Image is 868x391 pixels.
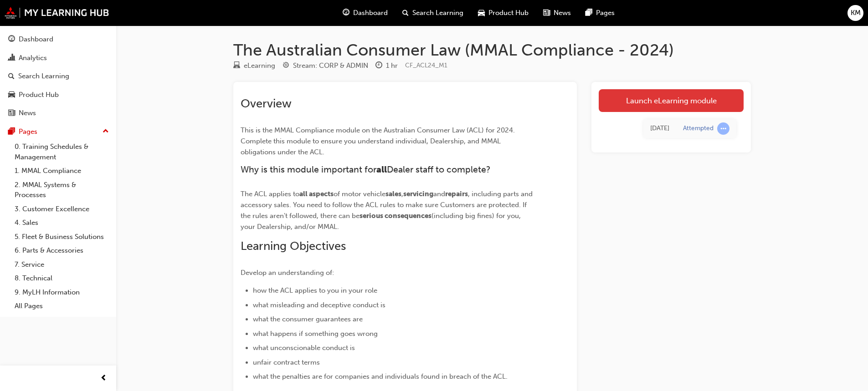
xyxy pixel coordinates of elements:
span: search-icon [8,72,15,81]
span: all aspects [299,190,334,198]
a: 3. Customer Excellence [11,202,113,216]
span: car-icon [478,7,485,19]
a: search-iconSearch Learning [395,4,471,22]
div: Attempted [683,124,714,133]
span: KM [851,8,861,18]
span: prev-icon [100,373,107,384]
div: Type [233,60,275,71]
span: how the ACL applies to you in your role [253,286,377,295]
a: 6. Parts & Accessories [11,244,113,258]
span: Overview [241,96,292,111]
span: Search Learning [412,8,463,18]
a: 8. Technical [11,271,113,285]
a: News [4,105,113,122]
div: Thu Jul 11 2024 08:46:21 GMT+1000 (Australian Eastern Standard Time) [650,123,669,134]
span: what misleading and deceptive conduct is [253,301,385,309]
div: Stream [282,60,368,71]
a: 0. Training Schedules & Management [11,140,113,164]
span: Dealer staff to complete? [387,164,491,175]
span: search-icon [402,7,409,19]
span: clock-icon [375,62,382,70]
div: Product Hub [19,90,59,100]
span: Develop an understanding of: [241,269,334,277]
span: guage-icon [343,7,349,19]
a: 5. Fleet & Business Solutions [11,230,113,244]
div: eLearning [244,61,275,71]
a: 2. MMAL Systems & Processes [11,178,113,202]
a: Search Learning [4,68,113,85]
span: Dashboard [353,8,388,18]
span: what happens if something goes wrong [253,330,378,338]
button: Pages [4,123,113,140]
a: car-iconProduct Hub [471,4,536,22]
span: what the penalties are for companies and individuals found in breach of the ACL. [253,372,508,381]
span: news-icon [543,7,550,19]
div: Analytics [19,53,47,63]
span: News [554,8,571,18]
button: KM [847,5,863,21]
span: learningResourceType_ELEARNING-icon [233,62,240,70]
span: , including parts and accessory sales. You need to follow the ACL rules to make sure Customers ar... [241,190,534,220]
a: guage-iconDashboard [335,4,395,22]
span: Learning resource code [405,61,447,69]
span: pages-icon [8,128,15,136]
span: Learning Objectives [241,239,346,253]
span: learningRecordVerb_ATTEMPT-icon [717,122,729,135]
span: This is the MMAL Compliance module on the Australian Consumer Law (ACL) for 2024. Complete this m... [241,126,517,156]
a: 4. Sales [11,216,113,230]
span: all [376,164,387,175]
span: of motor vehicle [334,190,385,198]
a: pages-iconPages [578,4,622,22]
a: Dashboard [4,31,113,48]
span: The ACL applies to [241,190,299,198]
span: repairs [445,190,468,198]
span: unfair contract terms [253,358,320,366]
span: Pages [596,8,615,18]
a: 7. Service [11,258,113,272]
span: car-icon [8,91,15,99]
span: Why is this module important for [241,164,376,175]
span: chart-icon [8,54,15,62]
a: Product Hub [4,86,113,103]
button: DashboardAnalyticsSearch LearningProduct HubNews [4,29,113,123]
span: what unconscionable conduct is [253,344,355,352]
a: All Pages [11,299,113,313]
a: 1. MMAL Compliance [11,164,113,178]
span: what the consumer guarantees are [253,315,363,323]
a: 9. MyLH Information [11,285,113,300]
span: news-icon [8,109,15,117]
div: Stream: CORP & ADMIN [293,61,368,71]
a: Launch eLearning module [599,89,744,112]
span: up-icon [103,126,109,137]
span: target-icon [282,62,289,70]
span: guage-icon [8,36,15,44]
div: 1 hr [386,61,398,71]
span: and [433,190,445,198]
div: Duration [375,60,398,71]
span: serious consequences [360,212,431,220]
span: sales [385,190,401,198]
span: Product Hub [488,8,529,18]
div: Search Learning [18,71,69,81]
a: Analytics [4,50,113,66]
a: news-iconNews [536,4,578,22]
span: servicing [403,190,433,198]
div: Dashboard [19,34,53,45]
h1: The Australian Consumer Law (MMAL Compliance - 2024) [233,40,751,60]
img: mmal [5,7,109,19]
span: , [401,190,403,198]
div: Pages [19,127,37,137]
div: News [19,108,36,118]
span: pages-icon [586,7,592,19]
